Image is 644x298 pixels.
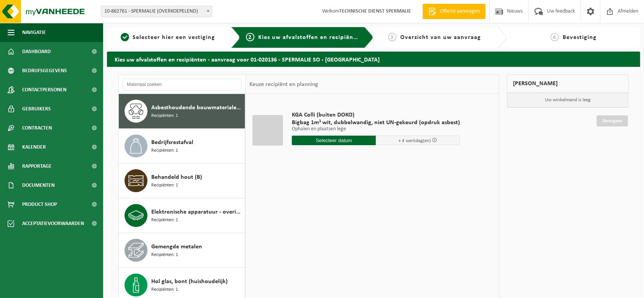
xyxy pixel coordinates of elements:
span: Documenten [22,176,55,195]
span: Contracten [22,118,52,138]
span: Asbesthoudende bouwmaterialen cementgebonden (hechtgebonden) [151,103,243,112]
span: Recipiënten: 1 [151,251,178,259]
span: Behandeld hout (B) [151,173,202,182]
span: Recipiënten: 1 [151,182,178,189]
button: Bedrijfsrestafval Recipiënten: 1 [119,129,245,164]
span: Overzicht van uw aanvraag [400,34,481,40]
span: Gebruikers [22,99,51,118]
span: Bedrijfsgegevens [22,61,67,80]
span: Contactpersonen [22,80,66,99]
input: Selecteer datum [292,136,376,145]
span: 10-862761 - SPERMALIE (OVERKOEPELEND) [101,6,212,17]
span: Product Shop [22,195,57,214]
h2: Kies uw afvalstoffen en recipiënten - aanvraag voor 01-020136 - SPERMALIE SO - [GEOGRAPHIC_DATA] [107,52,640,66]
span: Kalender [22,138,46,157]
span: Rapportage [22,157,52,176]
button: Asbesthoudende bouwmaterialen cementgebonden (hechtgebonden) Recipiënten: 1 [119,94,245,129]
span: Gemengde metalen [151,242,202,251]
span: Recipiënten: 1 [151,286,178,293]
div: [PERSON_NAME] [507,74,629,93]
p: Uw winkelmand is leeg [507,93,628,107]
span: Bigbag 1m³ wit, dubbelwandig, niet UN-gekeurd (opdruk asbest) [292,119,460,126]
button: Gemengde metalen Recipiënten: 1 [119,233,245,268]
div: Keuze recipiënt en planning [246,75,322,94]
span: Selecteer hier een vestiging [133,34,215,40]
span: Recipiënten: 1 [151,217,178,224]
span: Hol glas, bont (huishoudelijk) [151,277,228,286]
span: 4 [550,33,559,41]
button: Elektronische apparatuur - overige (OVE) Recipiënten: 1 [119,198,245,233]
span: 2 [246,33,254,41]
p: Ophalen en plaatsen lege [292,126,460,132]
button: Behandeld hout (B) Recipiënten: 1 [119,164,245,198]
a: Offerte aanvragen [422,4,485,19]
span: Bedrijfsrestafval [151,138,193,147]
span: Acceptatievoorwaarden [22,214,84,233]
span: Recipiënten: 1 [151,112,178,120]
strong: TECHNISCHE DIENST SPERMALIE [339,8,411,14]
a: Doorgaan [597,115,628,126]
span: Recipiënten: 1 [151,147,178,154]
span: Offerte aanvragen [438,8,482,15]
span: Navigatie [22,23,46,42]
span: 10-862761 - SPERMALIE (OVERKOEPELEND) [101,6,212,17]
span: Bevestiging [563,34,597,40]
span: Elektronische apparatuur - overige (OVE) [151,207,243,217]
span: KGA Colli (buiten DOKO) [292,111,460,119]
a: 1Selecteer hier een vestiging [111,33,225,42]
span: 3 [388,33,396,41]
span: Dashboard [22,42,51,61]
input: Materiaal zoeken [123,79,241,90]
span: Kies uw afvalstoffen en recipiënten [258,34,363,40]
span: + 4 werkdag(en) [398,138,431,143]
span: 1 [121,33,129,41]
